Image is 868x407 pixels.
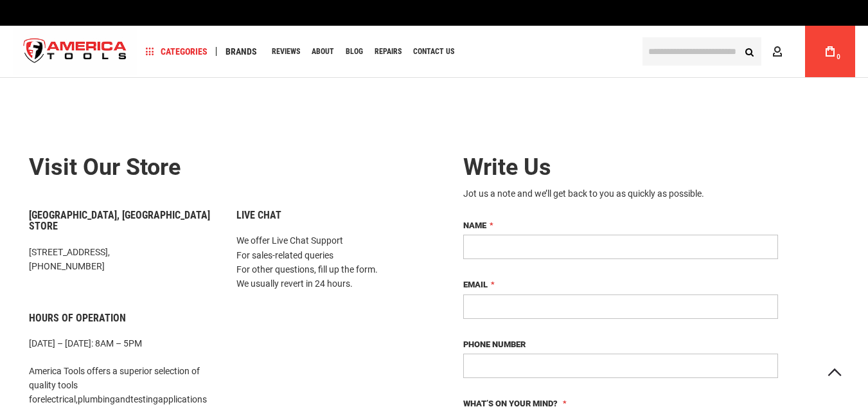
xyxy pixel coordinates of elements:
span: Write Us [463,154,551,181]
span: Contact Us [413,48,454,55]
a: testing [130,394,158,404]
span: Phone Number [463,339,526,349]
p: [DATE] – [DATE]: 8AM – 5PM [29,336,217,350]
a: Repairs [369,43,407,60]
span: Name [463,221,486,230]
a: Brands [220,43,263,60]
span: Email [463,280,488,289]
button: Search [737,39,761,64]
img: America Tools [13,28,137,76]
a: store logo [13,28,137,76]
span: 0 [837,53,840,60]
a: Reviews [266,43,306,60]
h6: [GEOGRAPHIC_DATA], [GEOGRAPHIC_DATA] Store [29,210,217,232]
span: Categories [146,47,208,56]
a: 0 [818,26,842,77]
a: plumbing [78,394,115,404]
span: About [312,48,334,55]
h6: Live Chat [236,210,425,221]
span: Repairs [375,48,402,55]
h6: Hours of Operation [29,312,217,324]
p: We offer Live Chat Support For sales-related queries For other questions, fill up the form. We us... [236,233,425,291]
a: About [306,43,340,60]
h2: Visit our store [29,155,425,181]
a: Contact Us [407,43,460,60]
span: Brands [226,47,257,56]
a: Blog [340,43,369,60]
a: Categories [140,43,213,60]
span: Reviews [272,48,300,55]
span: Blog [346,48,363,55]
p: [STREET_ADDRESS], [PHONE_NUMBER] [29,245,217,274]
a: electrical [40,394,76,404]
div: Jot us a note and we’ll get back to you as quickly as possible. [463,187,778,200]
